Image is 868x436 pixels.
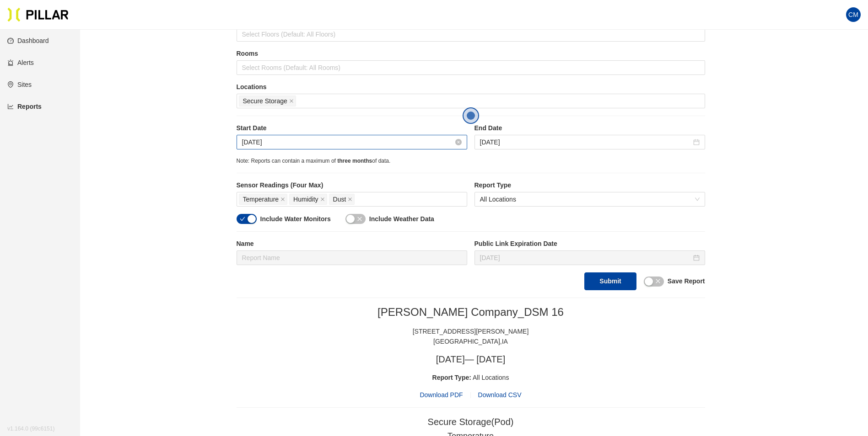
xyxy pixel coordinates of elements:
span: close [357,216,362,222]
span: Secure Storage [243,96,287,106]
input: Aug 13, 2025 [242,137,453,147]
input: Sep 10, 2025 [480,253,691,263]
span: Download PDF [420,390,463,400]
input: Aug 14, 2025 [480,137,691,147]
label: Include Weather Data [369,214,434,224]
span: close [348,197,352,202]
a: dashboardDashboard [7,37,49,44]
span: three months [337,158,372,164]
label: Rooms [237,49,705,58]
label: End Date [474,123,705,133]
div: [GEOGRAPHIC_DATA] , IA [237,336,705,346]
label: Start Date [237,123,467,133]
span: close-circle [455,139,462,145]
span: Dust [333,194,346,204]
button: Open the dialog [463,107,479,124]
div: Note: Reports can contain a maximum of of data. [237,157,705,165]
label: Include Water Monitors [260,214,331,224]
label: Public Link Expiration Date [474,239,705,249]
label: Name [237,239,467,249]
span: close [289,99,294,104]
span: All Locations [480,192,700,206]
span: Report Type: [432,374,471,381]
a: line-chartReports [7,103,42,110]
img: Pillar Technologies [7,7,69,22]
div: Secure Storage (Pod) [428,415,514,429]
input: Report Name [237,250,467,265]
span: Temperature [243,194,279,204]
label: Save Report [668,276,705,286]
label: Locations [237,82,705,92]
span: close [280,197,285,202]
span: check [240,216,245,222]
a: environmentSites [7,81,32,88]
span: close [655,278,661,284]
div: [STREET_ADDRESS][PERSON_NAME] [237,326,705,336]
div: All Locations [237,372,705,383]
span: Humidity [293,194,318,204]
span: Download CSV [478,391,522,399]
h2: [PERSON_NAME] Company_DSM 16 [237,305,705,319]
h3: [DATE] — [DATE] [237,354,705,365]
a: alertAlerts [7,59,34,66]
span: close [320,197,325,202]
label: Report Type [474,181,705,190]
span: CM [848,7,858,22]
button: Submit [584,272,636,290]
label: Sensor Readings (Four Max) [237,181,467,190]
